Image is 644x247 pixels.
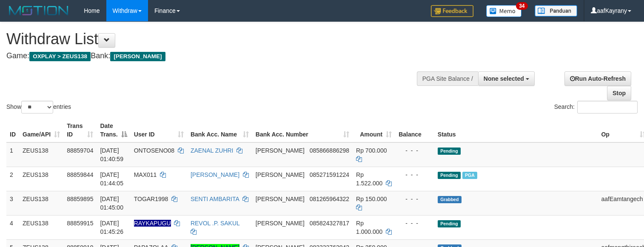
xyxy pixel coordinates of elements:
img: Feedback.jpg [431,5,473,17]
th: Bank Acc. Name: activate to sort column ascending [187,118,252,142]
span: Rp 1.000.000 [356,220,382,235]
span: [PERSON_NAME] [256,147,305,154]
th: Balance [395,118,434,142]
a: SENTI AMBARITA [191,196,239,202]
span: Pending [438,148,461,155]
span: Rp 150.000 [356,196,387,202]
span: Rp 700.000 [356,147,387,154]
div: - - - [399,170,431,179]
td: 1 [6,142,19,167]
th: Game/API: activate to sort column ascending [19,118,63,142]
img: MOTION_logo.png [6,4,71,17]
div: PGA Site Balance / [417,71,478,86]
span: 34 [516,2,527,10]
th: ID [6,118,19,142]
span: Grabbed [438,196,462,203]
span: ONTOSENO08 [134,147,174,154]
span: TOGAR1998 [134,196,168,202]
span: MAX011 [134,171,157,178]
a: [PERSON_NAME] [191,171,239,178]
div: - - - [399,219,431,227]
td: 4 [6,215,19,239]
td: ZEUS138 [19,191,63,215]
span: None selected [484,75,524,82]
td: ZEUS138 [19,167,63,191]
div: - - - [399,146,431,155]
span: [PERSON_NAME] [256,171,305,178]
td: ZEUS138 [19,142,63,167]
th: Status [434,118,598,142]
th: Trans ID: activate to sort column ascending [63,118,97,142]
img: panduan.png [535,5,577,17]
span: 88859895 [67,196,93,202]
td: 2 [6,167,19,191]
span: Nama rekening ada tanda titik/strip, harap diedit [134,220,171,227]
span: [PERSON_NAME] [256,220,305,227]
span: 88859704 [67,147,93,154]
img: Button%20Memo.svg [486,5,522,17]
h1: Withdraw List [6,31,421,48]
span: Rp 1.522.000 [356,171,382,187]
span: [DATE] 01:44:05 [100,171,123,187]
span: [DATE] 01:45:26 [100,220,123,235]
span: [PERSON_NAME] [110,52,165,61]
span: Marked by aafkaynarin [462,172,477,179]
h4: Game: Bank: [6,52,421,60]
span: Pending [438,172,461,179]
a: ZAENAL ZUHRI [191,147,234,154]
label: Show entries [6,101,71,114]
span: OXPLAY > ZEUS138 [29,52,91,61]
span: Copy 085866886298 to clipboard [310,147,349,154]
span: 88859915 [67,220,93,227]
span: Copy 081265964322 to clipboard [310,196,349,202]
td: ZEUS138 [19,215,63,239]
td: 3 [6,191,19,215]
span: [DATE] 01:40:59 [100,147,123,162]
span: Pending [438,220,461,227]
span: Copy 085271591224 to clipboard [310,171,349,178]
a: Run Auto-Refresh [564,71,631,86]
span: [PERSON_NAME] [256,196,305,202]
select: Showentries [21,101,53,114]
a: REVOL .P. SAKUL [191,220,239,227]
th: Amount: activate to sort column ascending [353,118,395,142]
th: Bank Acc. Number: activate to sort column ascending [252,118,353,142]
th: Date Trans.: activate to sort column descending [97,118,130,142]
label: Search: [554,101,638,114]
span: [DATE] 01:45:00 [100,196,123,211]
a: Stop [607,86,631,100]
input: Search: [577,101,638,114]
span: 88859844 [67,171,93,178]
button: None selected [478,71,535,86]
th: User ID: activate to sort column ascending [131,118,187,142]
span: Copy 085824327817 to clipboard [310,220,349,227]
div: - - - [399,195,431,203]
